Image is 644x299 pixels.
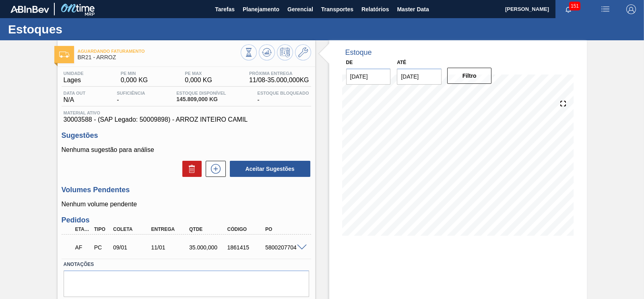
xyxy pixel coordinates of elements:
div: N/A [62,91,88,104]
div: Entrega [149,226,191,232]
label: Até [397,60,406,65]
div: - [115,91,147,104]
div: PO [263,226,305,232]
p: Nenhuma sugestão para análise [62,146,311,154]
input: dd/mm/yyyy [397,69,442,85]
label: Anotações [64,259,309,270]
div: 1861415 [225,244,267,251]
button: Filtro [447,68,492,84]
h3: Sugestões [62,131,311,140]
h3: Volumes Pendentes [62,186,311,194]
span: 11/08 - 35.000,000 KG [249,77,309,84]
img: TNhmsLtSVTkK8tSr43FrP2fwEKptu5GPRR3wAAAABJRU5ErkJggg== [10,6,49,13]
h1: Estoques [8,25,151,34]
img: userActions [601,4,610,14]
div: Qtde [187,226,229,232]
span: Suficiência [117,91,145,96]
span: Estoque Disponível [176,91,226,96]
button: Notificações [555,4,581,15]
img: Logout [626,4,636,14]
div: Aguardando Faturamento [73,239,93,256]
span: BR21 - ARROZ [78,54,241,60]
span: 30003588 - (SAP Legado: 50009898) - ARROZ INTEIRO CAMIL [64,116,309,123]
button: Aceitar Sugestões [230,161,310,177]
div: 09/01/2025 [111,244,153,251]
span: Gerencial [287,4,313,14]
span: Transportes [321,4,353,14]
div: Excluir Sugestões [178,161,202,177]
div: Aceitar Sugestões [226,160,311,178]
div: Tipo [92,226,111,232]
div: Etapa [73,226,93,232]
span: Material ativo [64,110,309,115]
span: PE MAX [185,71,212,76]
div: 11/01/2025 [149,244,191,251]
div: Estoque [345,48,372,57]
h3: Pedidos [62,216,311,224]
span: 151 [569,2,580,10]
span: 145.809,000 KG [176,96,226,102]
button: Visão Geral dos Estoques [241,44,257,60]
span: Aguardando Faturamento [78,49,241,54]
span: Relatórios [361,4,389,14]
span: PE MIN [121,71,148,76]
span: Planejamento [243,4,279,14]
img: Ícone [59,52,69,58]
button: Atualizar Gráfico [259,44,275,60]
div: - [255,91,311,104]
span: Lages [64,77,84,84]
button: Ir ao Master Data / Geral [295,44,311,60]
input: dd/mm/yyyy [346,69,391,85]
div: 35.000,000 [187,244,229,251]
div: Coleta [111,226,153,232]
span: Data out [64,91,86,96]
div: 5800207704 [263,244,305,251]
span: Tarefas [215,4,235,14]
label: De [346,60,353,65]
button: Programar Estoque [277,44,293,60]
div: Nova sugestão [202,161,226,177]
div: Código [225,226,267,232]
span: 0,000 KG [121,77,148,84]
div: Pedido de Compra [92,244,111,251]
p: Nenhum volume pendente [62,201,311,208]
span: 0,000 KG [185,77,212,84]
p: AF [75,244,91,251]
span: Próxima Entrega [249,71,309,76]
span: Master Data [397,4,429,14]
span: Estoque Bloqueado [257,91,309,96]
span: Unidade [64,71,84,76]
